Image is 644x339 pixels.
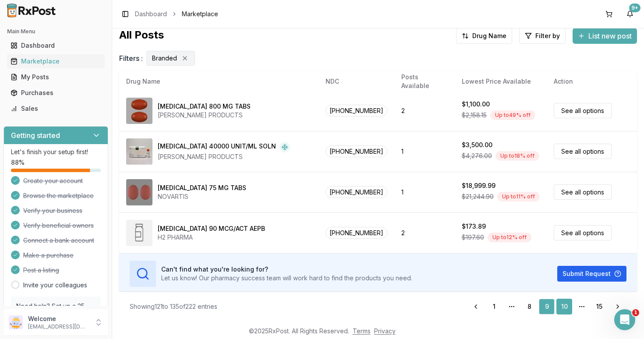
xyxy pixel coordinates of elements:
[11,130,60,141] h3: Getting started
[462,141,492,149] div: $3,500.00
[557,266,626,282] button: Submit Request
[161,265,412,274] h3: Can't find what you're looking for?
[394,172,454,212] td: 1
[609,299,626,314] a: Go to next page
[135,10,218,18] nav: breadcrumb
[28,323,89,330] p: [EMAIL_ADDRESS][DOMAIN_NAME]
[490,110,535,120] div: Up to 49 % off
[573,32,637,41] a: List new post
[486,299,502,314] a: 1
[326,227,387,239] span: [PHONE_NUMBER]
[7,69,105,85] a: My Posts
[119,28,164,44] span: All Posts
[161,274,412,282] p: Let us know! Our pharmacy success team will work hard to find the products you need.
[11,73,101,81] div: My Posts
[488,233,531,242] div: Up to 12 % off
[7,28,105,35] h2: Main Menu
[130,302,217,311] div: Showing 121 to 135 of 222 entries
[11,104,101,113] div: Sales
[23,191,94,200] span: Browse the marketplace
[394,131,454,172] td: 1
[462,192,494,201] span: $21,244.90
[9,315,23,329] img: User avatar
[23,266,59,275] span: Post a listing
[573,28,637,44] button: List new post
[554,103,612,118] a: See all options
[158,102,251,111] div: [MEDICAL_DATA] 800 MG TABS
[7,53,105,69] a: Marketplace
[318,71,394,92] th: NDC
[326,105,387,117] span: [PHONE_NUMBER]
[11,41,101,50] div: Dashboard
[23,281,87,290] a: Invite your colleagues
[462,181,495,190] div: $18,999.99
[7,38,105,53] a: Dashboard
[519,28,566,44] button: Filter by
[16,302,96,328] p: Need help? Set up a 25 minute call with our team to set up.
[467,299,485,314] a: Go to previous page
[455,71,547,92] th: Lowest Price Available
[23,206,82,215] span: Verify your business
[472,32,506,40] span: Drug Name
[614,309,635,330] iframe: Intercom live chat
[462,152,492,160] span: $4,276.00
[4,39,108,53] button: Dashboard
[7,85,105,101] a: Purchases
[539,299,555,314] a: 9
[23,251,74,260] span: Make a purchase
[462,100,490,109] div: $1,100.00
[119,53,143,64] span: Filters :
[11,57,101,66] div: Marketplace
[158,233,265,242] div: H2 PHARMA
[326,145,387,157] span: [PHONE_NUMBER]
[158,184,246,192] div: [MEDICAL_DATA] 75 MG TABS
[182,10,218,18] span: Marketplace
[591,299,607,314] a: 15
[11,158,25,167] span: 88 %
[23,221,94,230] span: Verify beneficial owners
[632,309,639,316] span: 1
[158,152,290,161] div: [PERSON_NAME] PRODUCTS
[353,327,371,335] a: Terms
[158,192,246,201] div: NOVARTIS
[4,70,108,84] button: My Posts
[394,90,454,131] td: 2
[462,222,486,231] div: $173.89
[467,299,626,314] nav: pagination
[547,71,637,92] th: Action
[4,102,108,116] button: Sales
[394,212,454,253] td: 2
[23,177,83,185] span: Create your account
[119,71,318,92] th: Drug Name
[158,142,276,152] div: [MEDICAL_DATA] 40000 UNIT/ML SOLN
[394,71,454,92] th: Posts Available
[135,10,167,18] a: Dashboard
[126,179,152,205] img: Promacta 75 MG TABS
[126,138,152,165] img: Procrit 40000 UNIT/ML SOLN
[462,233,484,242] span: $197.60
[126,98,152,124] img: Prezista 800 MG TABS
[4,86,108,100] button: Purchases
[456,28,512,44] button: Drug Name
[180,54,189,63] button: Remove Branded filter
[4,54,108,68] button: Marketplace
[554,225,612,240] a: See all options
[4,4,60,18] img: RxPost Logo
[623,7,637,21] button: 9+
[554,184,612,200] a: See all options
[7,101,105,117] a: Sales
[11,148,101,156] p: Let's finish your setup first!
[126,220,152,246] img: Pulmicort Flexhaler 90 MCG/ACT AEPB
[497,192,540,201] div: Up to 11 % off
[374,327,396,335] a: Privacy
[521,299,537,314] a: 8
[629,4,640,12] div: 9+
[535,32,560,40] span: Filter by
[11,88,101,97] div: Purchases
[28,314,89,323] p: Welcome
[158,224,265,233] div: [MEDICAL_DATA] 90 MCG/ACT AEPB
[462,111,487,120] span: $2,158.15
[326,186,387,198] span: [PHONE_NUMBER]
[23,236,94,245] span: Connect a bank account
[152,54,177,63] span: Branded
